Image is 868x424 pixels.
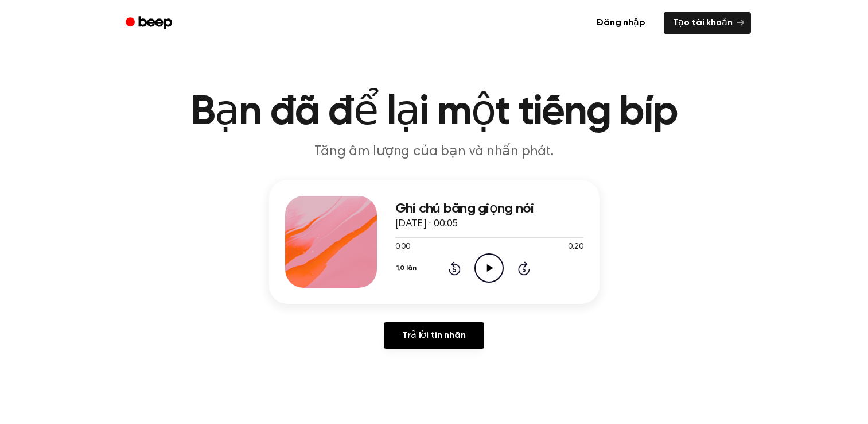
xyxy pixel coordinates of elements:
a: Đăng nhập [585,10,657,36]
h3: Ghi chú bằng giọng nói [395,201,583,217]
span: 0:00 [395,241,410,253]
p: Tăng âm lượng của bạn và nhấn phát. [214,142,655,161]
a: Trả lời tin nhắn [384,322,484,349]
span: [DATE] · 00:05 [395,219,458,229]
span: 0:20 [568,241,583,253]
button: 1,0 lần [395,259,421,278]
a: Tạo tài khoản [664,12,751,34]
font: Tạo tài khoản [673,17,733,29]
h1: Bạn đã để lại một tiếng bíp [141,92,728,133]
a: Bíp [118,12,182,34]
